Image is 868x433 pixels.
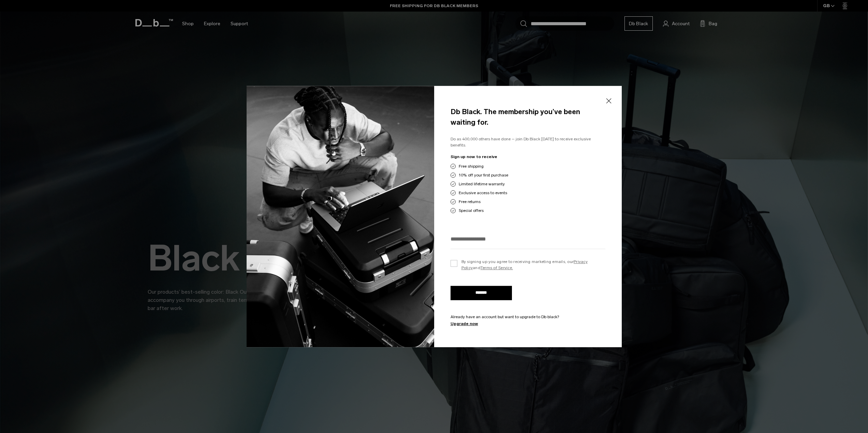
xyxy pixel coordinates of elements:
span: Free returns [459,199,481,205]
span: Free shipping [459,163,484,169]
a: Privacy Policy [461,259,588,270]
span: Limited lifetime warranty [459,181,505,187]
span: 10% off your first purchase [459,172,508,178]
p: Already have an account but want to upgrade to Db black? [451,314,605,320]
span: Special offers [459,207,484,214]
label: By signing up you agree to receiving marketing emails, our and [451,259,605,271]
p: Do as 400,000 others have done – join Db Black [DATE] to receive exclusive benefits. [451,136,605,149]
h4: Db Black. The membership you’ve been waiting for. [451,106,605,128]
a: Terms of Service. [481,265,513,270]
span: Exclusive access to events [459,190,507,196]
p: Sign up now to receive [451,154,605,160]
a: Upgrade now [451,321,605,327]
